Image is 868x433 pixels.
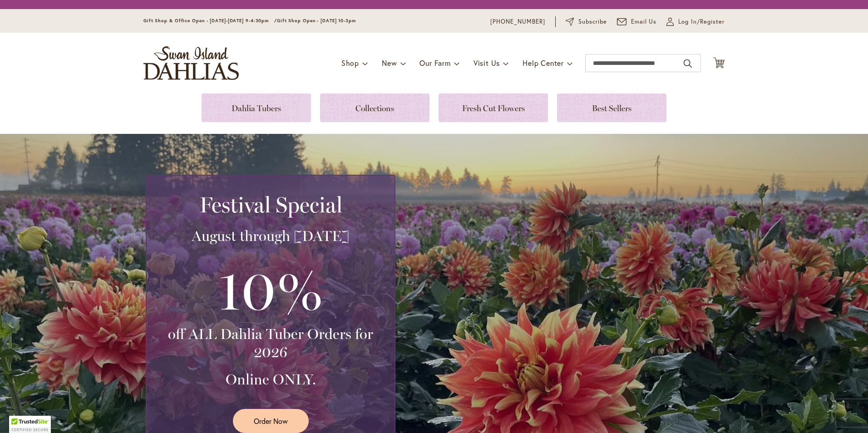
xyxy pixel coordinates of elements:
h3: off ALL Dahlia Tuber Orders for 2026 [158,325,384,361]
span: Subscribe [578,17,607,26]
span: New [382,58,397,68]
button: Search [684,56,692,71]
h3: Online ONLY. [158,370,384,389]
h3: 10% [158,254,384,325]
div: TrustedSite Certified [9,416,51,433]
span: Order Now [254,416,288,426]
span: Log In/Register [678,17,725,26]
span: Email Us [631,17,657,26]
span: Shop [341,58,359,68]
a: Log In/Register [666,17,725,26]
span: Our Farm [419,58,450,68]
a: store logo [143,46,239,80]
a: Email Us [617,17,657,26]
h2: Festival Special [158,192,384,217]
span: Visit Us [473,58,500,68]
span: Gift Shop Open - [DATE] 10-3pm [277,18,356,24]
a: [PHONE_NUMBER] [490,17,545,26]
h3: August through [DATE] [158,227,384,245]
a: Subscribe [566,17,607,26]
span: Help Center [523,58,564,68]
a: Order Now [233,409,309,433]
span: Gift Shop & Office Open - [DATE]-[DATE] 9-4:30pm / [143,18,277,24]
